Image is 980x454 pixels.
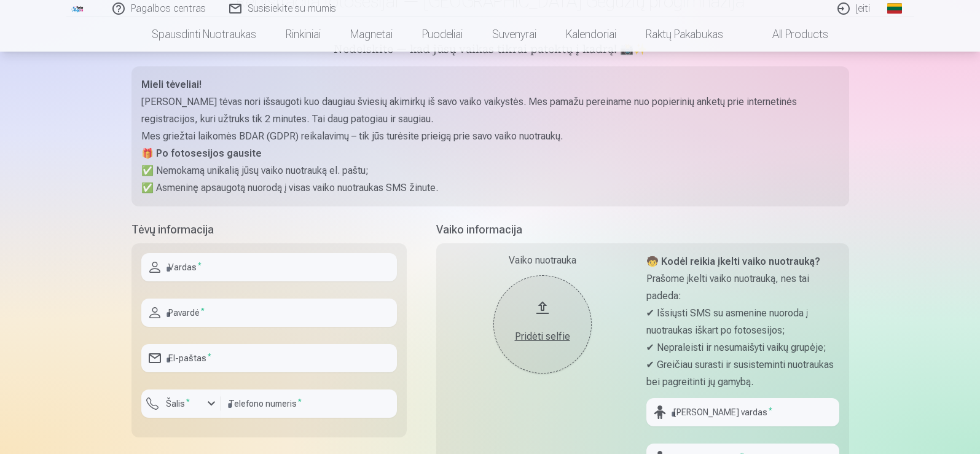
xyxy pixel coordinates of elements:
p: Prašome įkelti vaiko nuotrauką, nes tai padeda: [646,270,839,305]
strong: 🎁 Po fotosesijos gausite [141,147,262,159]
a: Raktų pakabukas [631,17,738,52]
p: [PERSON_NAME] tėvas nori išsaugoti kuo daugiau šviesių akimirkų iš savo vaiko vaikystės. Mes pama... [141,93,839,128]
button: Pridėti selfie [493,275,592,374]
a: Magnetai [335,17,407,52]
div: Vaiko nuotrauka [446,253,639,268]
label: Šalis [161,397,195,410]
p: ✔ Greičiau surasti ir susisteminti nuotraukas bei pagreitinti jų gamybą. [646,356,839,391]
img: /fa2 [71,5,85,12]
a: Puodeliai [407,17,477,52]
a: Kalendoriai [551,17,631,52]
h5: Vaiko informacija [436,221,849,238]
p: Mes griežtai laikomės BDAR (GDPR) reikalavimų – tik jūs turėsite prieigą prie savo vaiko nuotraukų. [141,128,839,145]
a: Rinkiniai [271,17,335,52]
strong: Mieli tėveliai! [141,79,202,90]
p: ✅ Nemokamą unikalią jūsų vaiko nuotrauką el. paštu; [141,162,839,179]
a: All products [738,17,843,52]
a: Suvenyrai [477,17,551,52]
div: Pridėti selfie [506,329,579,344]
p: ✅ Asmeninę apsaugotą nuorodą į visas vaiko nuotraukas SMS žinute. [141,179,839,197]
a: Spausdinti nuotraukas [137,17,271,52]
p: ✔ Išsiųsti SMS su asmenine nuoroda į nuotraukas iškart po fotosesijos; [646,305,839,339]
p: ✔ Nepraleisti ir nesumaišyti vaikų grupėje; [646,339,839,356]
h5: Tėvų informacija [131,221,407,238]
strong: 🧒 Kodėl reikia įkelti vaiko nuotrauką? [646,256,820,267]
button: Šalis* [141,389,221,418]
